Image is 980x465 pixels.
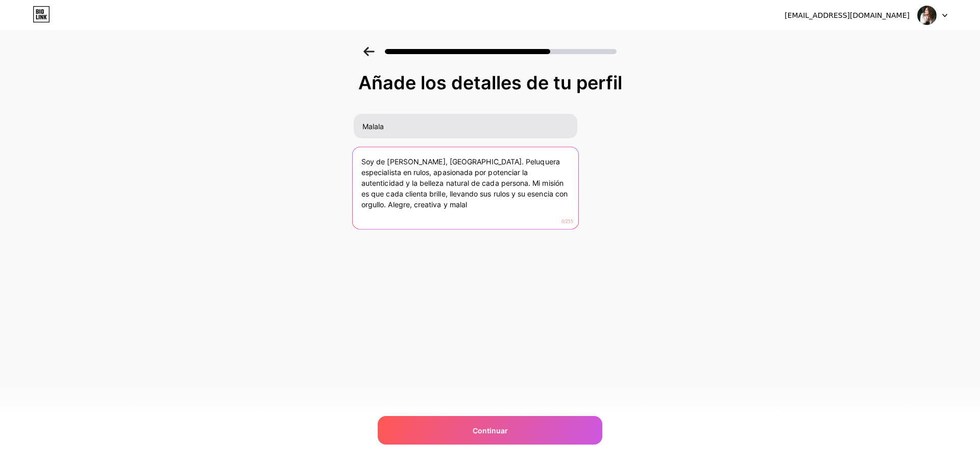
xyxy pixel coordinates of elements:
input: Su nombre [354,114,577,138]
font: [EMAIL_ADDRESS][DOMAIN_NAME] [785,11,910,19]
font: Continuar [473,426,508,435]
font: 0/255 [561,219,573,224]
img: malalaterapia [917,6,937,25]
font: Añade los detalles de tu perfil [358,71,622,94]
